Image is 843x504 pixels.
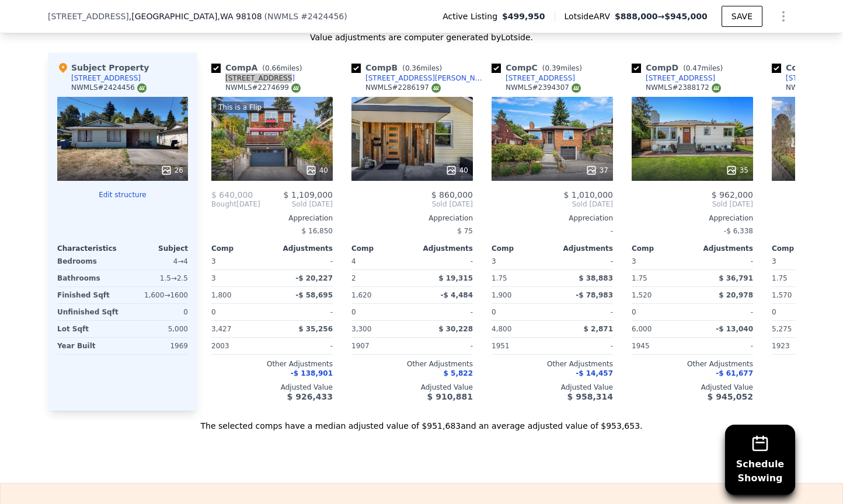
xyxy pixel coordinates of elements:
span: 0 [632,308,636,316]
button: Edit structure [57,190,188,199]
div: Comp C [492,62,587,73]
div: Lot Sqft [57,321,120,337]
span: Sold [DATE] [632,199,753,209]
span: , WA 98108 [217,12,262,21]
span: 5,275 [772,325,792,333]
img: NWMLS Logo [137,83,147,93]
span: $ 16,850 [302,227,333,235]
span: $ 926,433 [287,392,333,401]
div: Bathrooms [57,270,120,286]
span: $ 19,315 [438,274,473,282]
span: -$ 58,695 [295,291,333,299]
span: 1,800 [211,291,231,299]
div: Appreciation [211,213,333,223]
span: $ 75 [457,227,473,235]
span: 0.36 [405,64,421,72]
div: 2 [351,270,410,286]
div: NWMLS # 2388172 [646,83,721,93]
span: 0 [211,308,216,316]
span: $ 958,314 [567,392,613,401]
div: Comp D [632,62,727,73]
div: 1951 [492,338,550,354]
span: 4,800 [492,325,511,333]
span: $ 860,000 [431,190,473,199]
div: Adjustments [552,244,613,253]
div: 1923 [772,338,830,354]
span: $ 910,881 [427,392,473,401]
img: NWMLS Logo [572,83,581,93]
div: [DATE] [211,199,260,209]
div: Other Adjustments [492,359,613,369]
span: $ 36,791 [719,274,753,282]
div: - [274,253,333,269]
div: Comp B [351,62,447,73]
span: Sold [DATE] [260,199,333,209]
div: Comp [211,244,272,253]
div: 1.5 → 2.5 [125,270,188,286]
span: 0.47 [686,64,702,72]
span: $ 2,871 [584,325,613,333]
span: 3,300 [351,325,371,333]
span: 6,000 [632,325,652,333]
button: ScheduleShowing [725,425,795,495]
div: 3 [211,270,270,286]
span: -$ 61,677 [716,369,753,377]
div: Other Adjustments [351,359,473,369]
div: Comp [632,244,692,253]
span: ( miles) [678,64,727,72]
a: [STREET_ADDRESS] [492,73,575,83]
span: 3 [772,257,776,265]
div: 1945 [632,338,690,354]
div: NWMLS # 2286197 [365,83,441,93]
span: 0.66 [265,64,281,72]
div: NWMLS # 2274699 [225,83,301,93]
div: 2003 [211,338,270,354]
div: - [274,304,333,320]
div: - [555,253,613,269]
span: 1,900 [492,291,511,299]
div: Adjusted Value [632,383,753,392]
div: 26 [161,164,183,176]
div: Other Adjustments [632,359,753,369]
span: 3 [211,257,216,265]
div: Appreciation [492,213,613,223]
span: 0 [492,308,496,316]
span: ( miles) [398,64,447,72]
a: [STREET_ADDRESS] [632,73,715,83]
span: Active Listing [443,10,502,22]
span: 3 [492,257,496,265]
div: - [695,253,753,269]
div: 1.75 [772,270,830,286]
span: 0.39 [545,64,560,72]
div: - [555,338,613,354]
div: Subject Property [57,62,149,73]
img: NWMLS Logo [291,83,301,93]
span: , [GEOGRAPHIC_DATA] [129,10,262,22]
span: $ 35,256 [298,325,333,333]
div: Adjustments [692,244,753,253]
div: Comp [772,244,832,253]
img: NWMLS Logo [712,83,721,93]
span: # 2424456 [301,12,344,21]
span: $ 38,883 [579,274,613,282]
span: Bought [211,199,236,209]
div: This is a Flip [216,101,264,113]
div: Adjustments [412,244,473,253]
span: 1,520 [632,291,652,299]
span: $945,000 [664,12,708,21]
span: 1,570 [772,291,792,299]
div: 35 [726,164,748,176]
span: $ 962,000 [712,190,753,199]
div: Appreciation [351,213,473,223]
span: 1,620 [351,291,371,299]
span: -$ 20,227 [295,274,333,282]
span: $ 20,978 [719,291,753,299]
span: $ 1,109,000 [283,190,333,199]
span: $499,950 [502,10,545,22]
span: ( miles) [257,64,306,72]
div: Appreciation [632,213,753,223]
span: Sold [DATE] [351,199,473,209]
span: [STREET_ADDRESS] [48,10,129,22]
div: 40 [445,164,468,176]
div: Year Built [57,338,120,354]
